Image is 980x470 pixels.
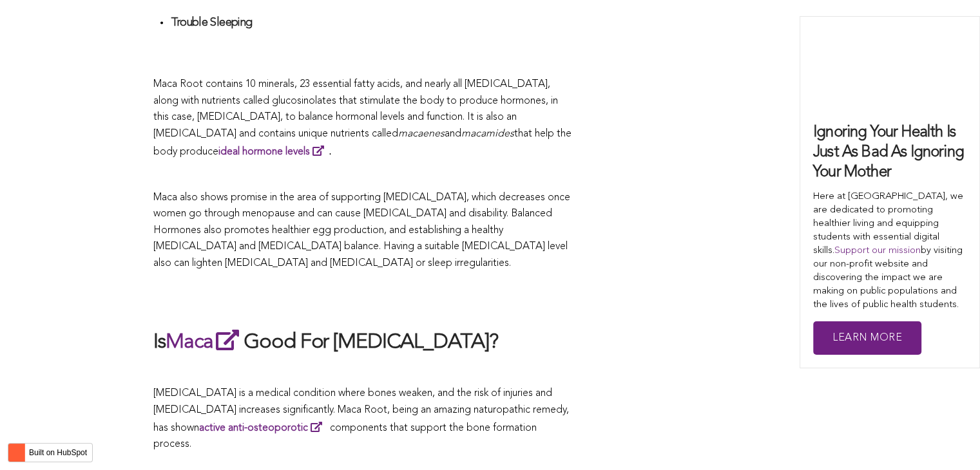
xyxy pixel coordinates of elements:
[153,388,569,449] span: [MEDICAL_DATA] is a medical condition where bones weaken, and the risk of injuries and [MEDICAL_D...
[24,444,92,461] label: Built on HubSpot
[153,327,572,357] h2: Is Good For [MEDICAL_DATA]?
[153,193,570,268] span: Maca also shows promise in the area of supporting [MEDICAL_DATA], which decreases once women go t...
[398,129,445,139] span: macaenes
[813,321,921,355] a: Learn More
[218,147,329,157] a: ideal hormone levels
[8,445,24,460] img: HubSpot sprocket logo
[170,15,572,30] h4: Trouble Sleeping
[445,129,461,139] span: and
[166,332,244,353] a: Maca
[218,147,331,157] strong: .
[916,408,980,470] iframe: Chat Widget
[461,129,514,139] span: macamides
[153,129,572,157] span: that help the body produce
[199,423,327,433] a: active anti-osteoporotic
[8,443,93,462] button: Built on HubSpot
[153,79,558,139] span: Maca Root contains 10 minerals, 23 essential fatty acids, and nearly all [MEDICAL_DATA], along wi...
